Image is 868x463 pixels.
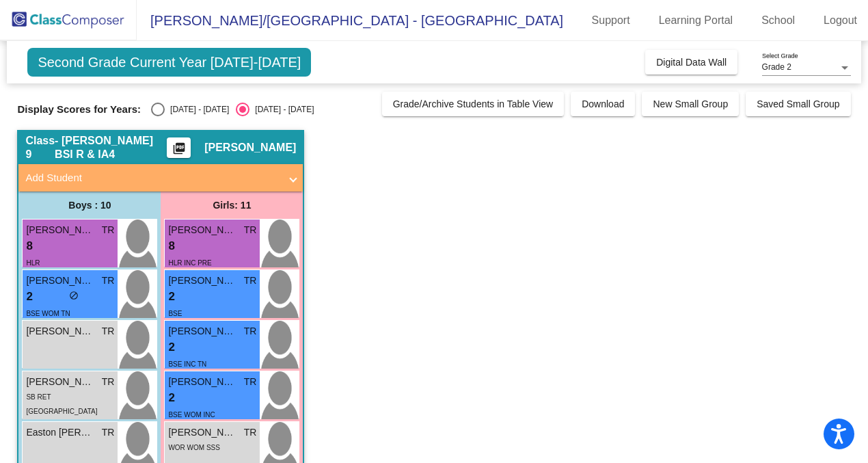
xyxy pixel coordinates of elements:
[26,393,97,415] span: SB RET [GEOGRAPHIC_DATA]
[168,274,236,288] span: [PERSON_NAME]
[249,103,314,116] div: [DATE] - [DATE]
[244,274,257,288] span: TR
[168,389,174,407] span: 2
[26,324,94,339] span: [PERSON_NAME]
[204,141,296,155] span: [PERSON_NAME]
[137,10,563,31] span: [PERSON_NAME]/[GEOGRAPHIC_DATA] - [GEOGRAPHIC_DATA]
[161,191,303,219] div: Girls: 11
[102,324,115,339] span: TR
[168,223,236,237] span: [PERSON_NAME]
[26,259,40,267] span: HLR
[168,411,215,419] span: BSE WOM INC
[656,57,727,68] span: Digital Data Wall
[582,98,624,109] span: Download
[25,170,280,186] mat-panel-title: Add Student
[171,142,187,161] mat-icon: picture_as_pdf
[151,103,314,116] mat-radio-group: Select an option
[168,259,211,267] span: HLR INC PRE
[750,10,806,31] a: School
[26,288,32,306] span: 2
[813,10,868,31] a: Logout
[581,10,641,31] a: Support
[746,92,850,116] button: Saved Small Group
[168,375,236,389] span: [PERSON_NAME]
[168,324,236,339] span: [PERSON_NAME]
[168,310,182,317] span: BSE
[102,425,115,440] span: TR
[642,92,739,116] button: New Small Group
[244,425,257,440] span: TR
[102,274,115,288] span: TR
[25,134,55,161] span: Class 9
[55,134,167,161] span: - [PERSON_NAME] BSI R & IA4
[653,98,728,109] span: New Small Group
[27,48,311,77] span: Second Grade Current Year [DATE]-[DATE]
[168,339,174,356] span: 2
[167,137,191,158] button: Print Students Details
[17,103,141,116] span: Display Scores for Years:
[168,288,174,306] span: 2
[69,291,79,300] span: do_not_disturb_alt
[26,237,32,255] span: 8
[102,375,115,389] span: TR
[762,62,791,72] span: Grade 2
[26,310,70,317] span: BSE WOM TN
[26,425,94,440] span: Easton [PERSON_NAME]
[645,50,737,75] button: Digital Data Wall
[26,274,94,288] span: [PERSON_NAME]
[382,92,565,116] button: Grade/Archive Students in Table View
[168,360,206,368] span: BSE INC TN
[102,223,115,237] span: TR
[648,10,744,31] a: Learning Portal
[757,98,839,109] span: Saved Small Group
[18,164,303,191] mat-expansion-panel-header: Add Student
[168,444,220,451] span: WOR WOM SSS
[26,223,94,237] span: [PERSON_NAME]
[18,191,161,219] div: Boys : 10
[244,375,257,389] span: TR
[571,92,635,116] button: Download
[165,103,229,116] div: [DATE] - [DATE]
[168,425,236,440] span: [PERSON_NAME]
[168,237,174,255] span: 8
[26,375,94,389] span: [PERSON_NAME]
[244,223,257,237] span: TR
[244,324,257,339] span: TR
[393,98,554,109] span: Grade/Archive Students in Table View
